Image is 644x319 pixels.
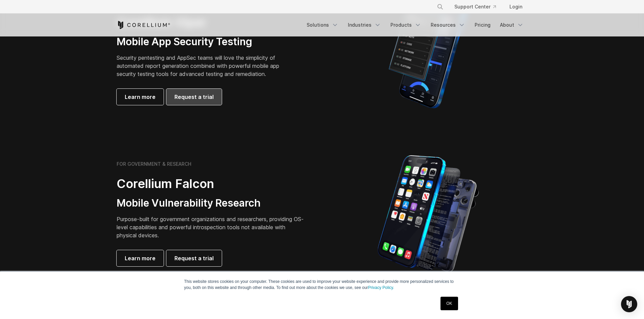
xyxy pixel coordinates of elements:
div: Navigation Menu [429,1,528,13]
span: Request a trial [174,254,214,262]
a: Request a trial [166,250,222,266]
p: Purpose-built for government organizations and researchers, providing OS-level capabilities and p... [117,215,306,239]
a: Login [504,1,528,13]
a: Privacy Policy. [368,285,394,290]
img: iPhone model separated into the mechanics used to build the physical device. [377,155,479,273]
a: About [496,19,528,31]
p: Security pentesting and AppSec teams will love the simplicity of automated report generation comb... [117,54,290,78]
a: OK [440,297,458,310]
h2: Corellium Falcon [117,176,306,191]
a: Support Center [449,1,501,13]
h3: Mobile Vulnerability Research [117,197,306,210]
a: Request a trial [166,89,222,105]
a: Pricing [471,19,495,31]
a: Industries [344,19,385,31]
div: Open Intercom Messenger [621,296,637,312]
span: Learn more [125,93,156,101]
a: Corellium Home [117,21,170,29]
p: This website stores cookies on your computer. These cookies are used to improve your website expe... [184,278,460,291]
div: Navigation Menu [303,19,528,31]
a: Learn more [117,250,164,266]
span: Learn more [125,254,156,262]
a: Resources [427,19,469,31]
a: Learn more [117,89,164,105]
a: Products [386,19,425,31]
h6: FOR GOVERNMENT & RESEARCH [117,161,191,167]
span: Request a trial [174,93,214,101]
h3: Mobile App Security Testing [117,35,290,48]
a: Solutions [303,19,342,31]
button: Search [434,1,446,13]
